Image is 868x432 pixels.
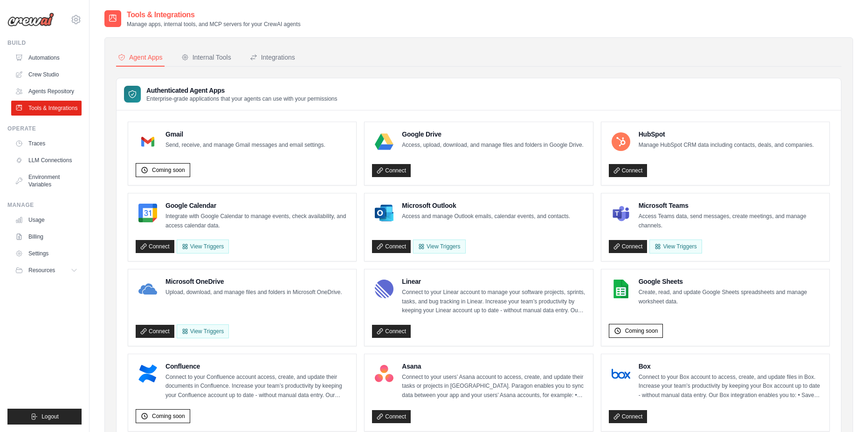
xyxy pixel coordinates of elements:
[181,53,231,62] div: Internal Tools
[11,50,82,65] a: Automations
[11,101,82,116] a: Tools & Integrations
[7,409,82,425] button: Logout
[165,141,325,150] p: Send, receive, and manage Gmail messages and email settings.
[136,240,174,253] a: Connect
[639,212,822,230] p: Access Teams data, send messages, create meetings, and manage channels.
[11,67,82,82] a: Crew Studio
[639,130,814,139] h4: HubSpot
[165,277,342,286] h4: Microsoft OneDrive
[402,212,570,221] p: Access and manage Outlook emails, calendar events, and contacts.
[402,277,585,286] h4: Linear
[11,84,82,99] a: Agents Repository
[609,410,648,423] a: Connect
[152,412,185,420] span: Coming soon
[165,373,349,400] p: Connect to your Confluence account access, create, and update their documents in Confluence. Incr...
[146,86,338,95] h3: Authenticated Agent Apps
[11,246,82,261] a: Settings
[375,364,393,383] img: Asana Logo
[612,280,630,298] img: Google Sheets Logo
[639,141,814,150] p: Manage HubSpot CRM data including contacts, deals, and companies.
[625,327,658,335] span: Coming soon
[402,288,585,315] p: Connect to your Linear account to manage your software projects, sprints, tasks, and bug tracking...
[375,280,393,298] img: Linear Logo
[11,170,82,192] a: Environment Variables
[11,263,82,278] button: Resources
[609,240,648,253] a: Connect
[165,362,349,371] h4: Confluence
[118,53,163,62] div: Agent Apps
[11,213,82,227] a: Usage
[649,240,702,254] : View Triggers
[375,132,393,151] img: Google Drive Logo
[165,201,349,210] h4: Google Calendar
[146,95,338,103] p: Enterprise-grade applications that your agents can use with your permissions
[402,130,584,139] h4: Google Drive
[152,166,185,174] span: Coming soon
[127,9,301,21] h2: Tools & Integrations
[612,364,630,383] img: Box Logo
[11,136,82,151] a: Traces
[41,413,59,420] span: Logout
[138,280,157,298] img: Microsoft OneDrive Logo
[612,204,630,222] img: Microsoft Teams Logo
[248,49,297,67] button: Integrations
[375,204,393,222] img: Microsoft Outlook Logo
[138,204,157,222] img: Google Calendar Logo
[402,141,584,150] p: Access, upload, download, and manage files and folders in Google Drive.
[402,201,570,210] h4: Microsoft Outlook
[372,325,411,338] a: Connect
[138,364,157,383] img: Confluence Logo
[177,240,229,254] button: View Triggers
[639,277,822,286] h4: Google Sheets
[402,373,585,400] p: Connect to your users’ Asana account to access, create, and update their tasks or projects in [GE...
[413,240,465,254] : View Triggers
[372,164,411,177] a: Connect
[127,21,301,28] p: Manage apps, internal tools, and MCP servers for your CrewAI agents
[372,410,411,423] a: Connect
[639,201,822,210] h4: Microsoft Teams
[179,49,233,67] button: Internal Tools
[7,39,82,47] div: Build
[639,373,822,400] p: Connect to your Box account to access, create, and update files in Box. Increase your team’s prod...
[11,229,82,244] a: Billing
[639,362,822,371] h4: Box
[402,362,585,371] h4: Asana
[250,53,295,62] div: Integrations
[609,164,648,177] a: Connect
[165,212,349,230] p: Integrate with Google Calendar to manage events, check availability, and access calendar data.
[612,132,630,151] img: HubSpot Logo
[165,130,325,139] h4: Gmail
[116,49,165,67] button: Agent Apps
[372,240,411,253] a: Connect
[165,288,342,297] p: Upload, download, and manage files and folders in Microsoft OneDrive.
[7,201,82,209] div: Manage
[138,132,157,151] img: Gmail Logo
[177,324,229,338] : View Triggers
[7,125,82,132] div: Operate
[136,325,174,338] a: Connect
[28,267,55,274] span: Resources
[11,153,82,168] a: LLM Connections
[7,13,54,27] img: Logo
[639,288,822,306] p: Create, read, and update Google Sheets spreadsheets and manage worksheet data.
